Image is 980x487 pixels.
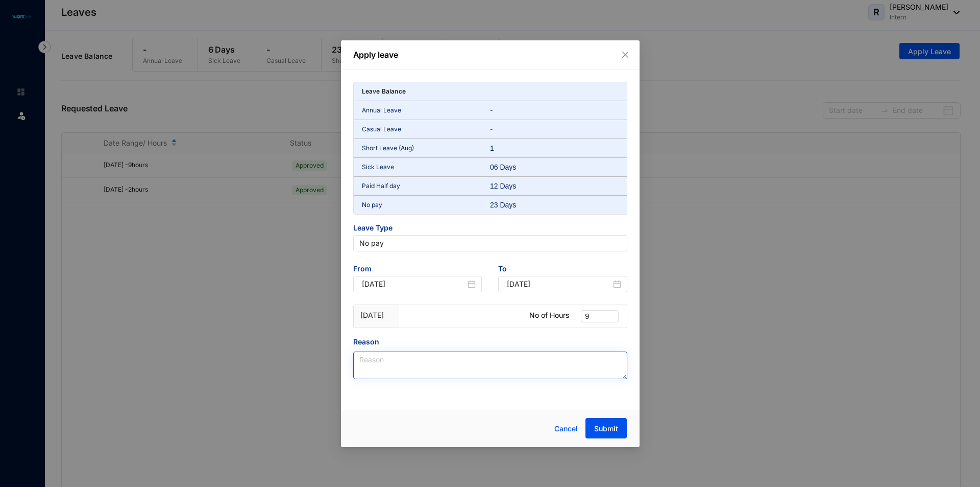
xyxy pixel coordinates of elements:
p: Leave Balance [362,86,406,97]
p: Short Leave (Aug) [362,143,491,153]
label: Reason [353,336,386,347]
button: Close [620,49,631,60]
textarea: Reason [353,352,627,379]
p: Apply leave [353,49,627,61]
div: 12 Days [490,181,533,191]
span: No pay [359,236,621,251]
p: Paid Half day [362,181,491,191]
p: Casual Leave [362,124,491,134]
span: To [498,264,627,276]
div: 23 Days [490,200,533,210]
div: 1 [490,143,533,153]
button: Cancel [547,419,585,439]
span: Leave Type [353,223,627,235]
p: No of Hours [529,310,569,320]
p: - [490,105,619,115]
p: - [490,124,619,134]
span: Cancel [554,423,578,434]
span: From [353,264,482,276]
p: Sick Leave [362,162,491,172]
p: Annual Leave [362,105,491,115]
input: End Date [507,279,611,290]
button: Submit [585,418,627,438]
p: [DATE] [360,310,393,320]
span: close [621,51,629,59]
p: No pay [362,200,491,210]
span: 9 [585,311,615,322]
div: 06 Days [490,162,533,172]
input: Start Date [362,279,466,290]
span: Submit [594,424,618,434]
